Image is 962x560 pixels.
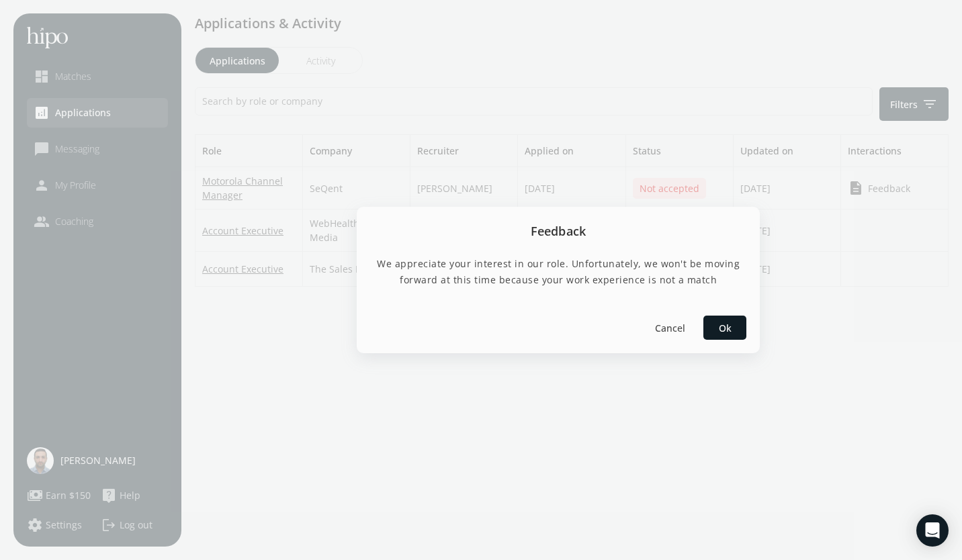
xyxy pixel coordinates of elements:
[357,207,760,255] h2: Feedback
[655,320,685,334] span: Cancel
[916,514,949,547] div: Open Intercom Messenger
[703,316,746,340] button: Ok
[719,320,732,334] span: Ok
[373,256,744,288] div: We appreciate your interest in our role. Unfortunately, we won't be moving forward at this time b...
[648,316,691,340] button: Cancel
